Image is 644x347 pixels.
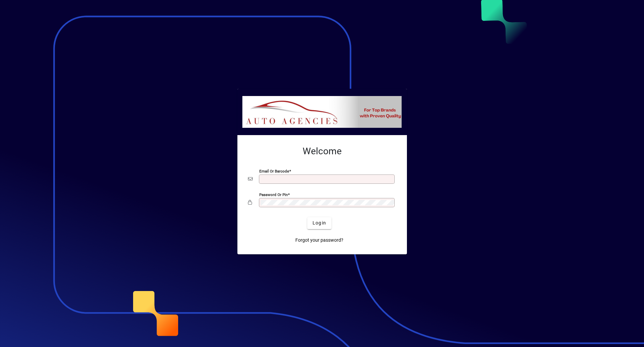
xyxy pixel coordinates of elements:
mat-label: Email or Barcode [259,169,289,173]
h2: Welcome [248,146,396,157]
a: Forgot your password? [293,234,346,246]
span: Forgot your password? [295,237,343,244]
mat-label: Password or Pin [259,192,288,197]
button: Login [307,217,331,229]
span: Login [313,220,326,226]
